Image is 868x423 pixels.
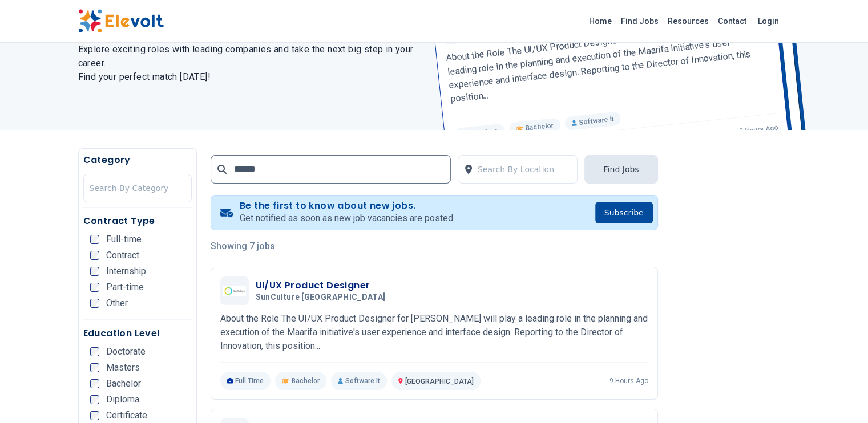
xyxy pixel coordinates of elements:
h4: Be the first to know about new jobs. [240,200,455,211]
a: Resources [663,12,713,30]
span: [GEOGRAPHIC_DATA] [405,377,474,385]
span: Bachelor [106,379,141,388]
span: Contract [106,251,139,260]
input: Full-time [90,235,99,244]
img: Elevolt [78,9,164,33]
img: SunCulture Kenya [223,286,246,296]
span: Other [106,299,128,308]
span: Bachelor [292,376,320,385]
input: Diploma [90,395,99,404]
h5: Education Level [83,327,192,340]
span: Masters [106,363,140,372]
button: Find Jobs [584,155,657,184]
p: Showing 7 jobs [211,239,658,253]
span: Doctorate [106,347,146,356]
h3: UI/UX Product Designer [256,279,390,292]
a: Login [751,10,786,32]
input: Bachelor [90,379,99,388]
a: Home [584,12,616,30]
span: Part-time [106,283,144,292]
span: Full-time [106,235,142,244]
input: Masters [90,363,99,372]
p: Get notified as soon as new job vacancies are posted. [240,211,455,225]
a: Contact [713,12,751,30]
a: Find Jobs [616,12,663,30]
input: Certificate [90,411,99,420]
button: Subscribe [595,202,653,223]
h5: Contract Type [83,214,192,228]
span: Certificate [106,411,147,420]
p: Full Time [220,372,271,390]
input: Doctorate [90,347,99,356]
a: SunCulture KenyaUI/UX Product DesignerSunCulture [GEOGRAPHIC_DATA]About the Role The UI/UX Produc... [220,276,648,390]
input: Other [90,299,99,308]
input: Contract [90,251,99,260]
h5: Category [83,153,192,167]
h2: Explore exciting roles with leading companies and take the next big step in your career. Find you... [78,43,421,84]
span: Internship [106,267,146,276]
span: Diploma [106,395,139,404]
iframe: Chat Widget [811,368,868,423]
input: Part-time [90,283,99,292]
p: About the Role The UI/UX Product Designer for [PERSON_NAME] will play a leading role in the plann... [220,312,648,353]
input: Internship [90,267,99,276]
p: Software It [331,372,387,390]
p: 9 hours ago [609,376,648,385]
span: SunCulture [GEOGRAPHIC_DATA] [256,292,386,303]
